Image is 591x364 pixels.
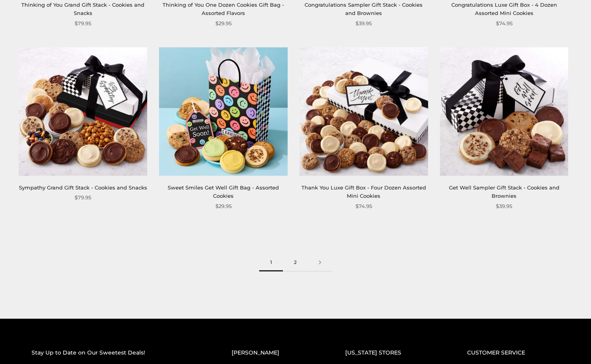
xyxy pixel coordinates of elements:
[305,2,423,16] a: Congratulations Sampler Gift Stack - Cookies and Brownies
[449,184,559,199] a: Get Well Sampler Gift Stack - Cookies and Brownies
[75,193,91,202] span: $79.95
[355,19,372,28] span: $39.95
[6,334,82,358] iframe: Sign Up via Text for Offers
[215,202,232,210] span: $29.95
[355,202,372,210] span: $74.95
[21,2,144,16] a: Thinking of You Grand Gift Stack - Cookies and Snacks
[301,184,426,199] a: Thank You Luxe Gift Box - Four Dozen Assorted Mini Cookies
[32,348,200,357] h2: Stay Up to Date on Our Sweetest Deals!
[496,202,512,210] span: $39.95
[308,254,332,271] a: Next page
[451,2,557,16] a: Congratulations Luxe Gift Box - 4 Dozen Assorted Mini Cookies
[232,348,314,357] h2: [PERSON_NAME]
[467,348,559,357] h2: CUSTOMER SERVICE
[299,47,428,176] img: Thank You Luxe Gift Box - Four Dozen Assorted Mini Cookies
[283,254,308,271] a: 2
[215,19,232,28] span: $29.95
[259,254,283,271] span: 1
[75,19,91,28] span: $79.95
[168,184,279,199] a: Sweet Smiles Get Well Gift Bag - Assorted Cookies
[496,19,512,28] span: $74.95
[19,184,147,191] a: Sympathy Grand Gift Stack - Cookies and Snacks
[159,47,288,176] img: Sweet Smiles Get Well Gift Bag - Assorted Cookies
[345,348,436,357] h2: [US_STATE] STORES
[163,2,284,16] a: Thinking of You One Dozen Cookies Gift Bag - Assorted Flavors
[19,47,147,176] img: Sympathy Grand Gift Stack - Cookies and Snacks
[440,47,569,176] img: Get Well Sampler Gift Stack - Cookies and Brownies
